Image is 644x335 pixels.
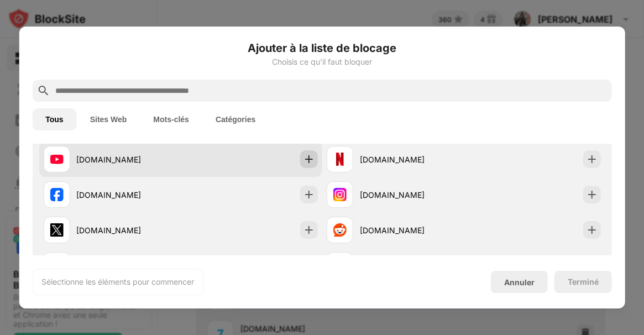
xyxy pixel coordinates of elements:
[140,108,202,130] button: Mots-clés
[333,188,347,201] img: favicons
[76,189,180,201] div: [DOMAIN_NAME]
[32,108,76,130] button: Tous
[504,278,535,287] div: Annuler
[76,224,180,236] div: [DOMAIN_NAME]
[32,57,612,66] div: Choisis ce qu'il faut bloquer
[360,154,464,165] div: [DOMAIN_NAME]
[50,188,63,201] img: favicons
[568,278,599,286] div: Terminé
[360,189,464,201] div: [DOMAIN_NAME]
[50,153,63,166] img: favicons
[333,223,347,237] img: favicons
[77,108,140,130] button: Sites Web
[36,84,50,97] img: search.svg
[202,108,269,130] button: Catégories
[41,276,194,287] div: Sélectionne les éléments pour commencer
[76,154,180,165] div: [DOMAIN_NAME]
[333,153,347,166] img: favicons
[32,40,612,56] h6: Ajouter à la liste de blocage
[50,223,63,237] img: favicons
[360,224,464,236] div: [DOMAIN_NAME]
